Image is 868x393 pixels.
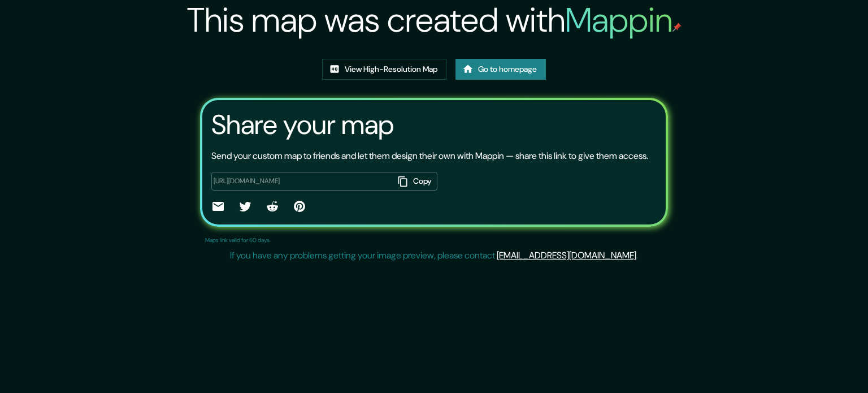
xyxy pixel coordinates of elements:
p: Maps link valid for 60 days. [205,236,271,244]
h3: Share your map [211,109,394,141]
img: mappin-pin [672,23,682,32]
p: If you have any problems getting your image preview, please contact . [230,249,638,262]
button: Copy [393,172,437,191]
a: Go to homepage [455,59,546,80]
a: [EMAIL_ADDRESS][DOMAIN_NAME] [497,249,636,261]
a: View High-Resolution Map [322,59,446,80]
p: Send your custom map to friends and let them design their own with Mappin — share this link to gi... [211,149,648,163]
